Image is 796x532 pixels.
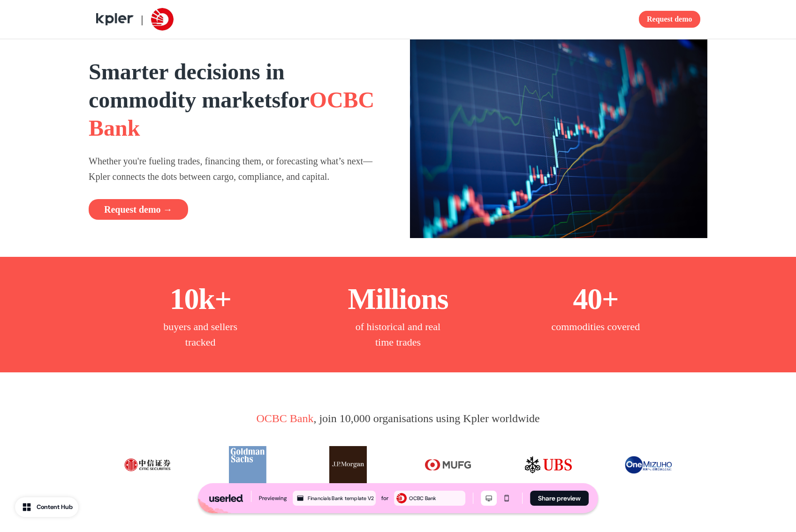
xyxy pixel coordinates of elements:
[170,279,231,319] p: 10k+
[348,279,448,319] p: Millions
[256,412,313,424] span: OCBC Bank
[351,319,445,350] p: of historical and real time trades
[551,319,640,334] p: commodities covered
[256,410,539,427] p: , join 10,000 organisations using Kpler worldwide
[89,58,387,142] h1: for
[15,497,78,517] button: Content Hub
[37,502,73,512] div: Content Hub
[259,493,287,503] div: Previewing
[141,13,144,25] span: |
[409,494,463,502] div: OCBC Bank
[639,11,700,28] button: Request demo
[381,493,388,503] div: for
[308,494,374,502] div: Financials Bank template V2
[499,491,515,506] button: Mobile mode
[153,319,247,350] p: buyers and sellers tracked
[89,59,285,112] strong: Smarter decisions in commodity markets
[89,199,188,220] button: Request demo →
[89,154,387,184] p: Whether you're fueling trades, financing them, or forecasting what’s next—Kpler connects the dots...
[530,491,589,506] button: Share preview
[481,491,497,506] button: Desktop mode
[573,279,619,319] p: 40+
